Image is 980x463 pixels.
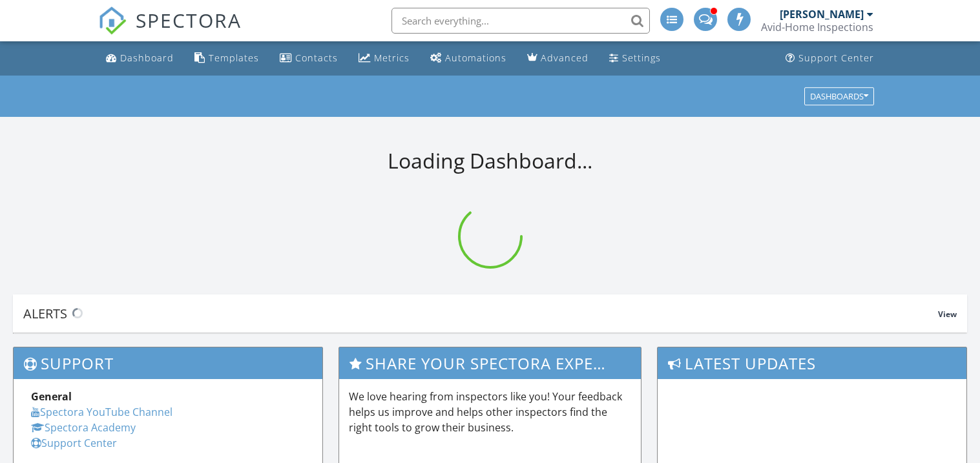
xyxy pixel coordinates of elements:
div: Metrics [374,52,410,64]
a: Spectora Academy [31,420,136,435]
div: Alerts [23,305,938,322]
input: Search everything... [391,8,650,34]
div: Support Center [798,52,874,64]
a: Templates [189,46,264,70]
a: Settings [604,46,666,70]
a: Metrics [353,46,415,70]
a: Automations (Advanced) [425,46,512,70]
h3: Latest Updates [658,347,966,379]
a: SPECTORA [98,17,242,45]
a: Support Center [780,46,879,70]
p: We love hearing from inspectors like you! Your feedback helps us improve and helps other inspecto... [349,389,631,435]
strong: General [31,389,72,404]
div: Settings [622,52,661,64]
a: Contacts [275,46,343,70]
div: Advanced [541,52,589,64]
div: Avid-Home Inspections [761,21,873,34]
a: Dashboard [101,46,179,70]
div: [PERSON_NAME] [780,8,864,21]
span: View [938,309,957,320]
a: Spectora YouTube Channel [31,405,172,419]
div: Contacts [295,52,338,64]
a: Support Center [31,436,117,450]
div: Dashboards [810,92,868,101]
h3: Share Your Spectora Experience [339,347,640,379]
button: Dashboards [804,87,874,105]
h3: Support [14,347,322,379]
div: Dashboard [120,52,174,64]
a: Advanced [522,46,594,70]
div: Automations [445,52,506,64]
div: Templates [209,52,259,64]
img: The Best Home Inspection Software - Spectora [98,6,127,35]
span: SPECTORA [136,6,242,34]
